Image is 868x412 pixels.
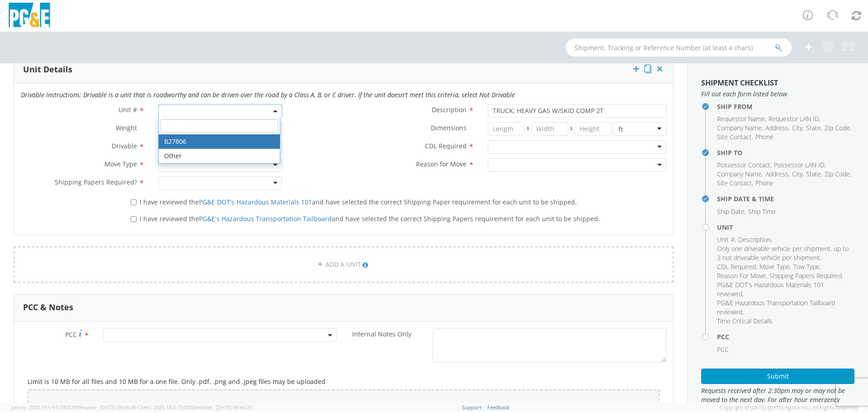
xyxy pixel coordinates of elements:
[199,198,312,206] a: PG&E DOT's Hazardous Materials 101
[432,105,467,114] span: Description
[793,262,821,271] li: ,
[568,122,575,136] span: X
[738,235,771,244] span: Description
[55,178,137,186] span: Shipping Papers Required?
[717,114,765,123] span: Requestor Name
[531,122,568,136] input: Width
[738,235,772,244] li: ,
[792,123,804,133] li: ,
[566,38,792,57] input: Shipment, Tracking or Reference Number (at least 4 chars)
[118,105,137,114] span: Unit #
[717,195,854,202] h4: Ship Date & Time
[769,271,843,280] li: ,
[759,262,790,271] span: Move Type
[825,123,851,133] li: ,
[717,179,753,188] li: ,
[717,271,766,280] span: Reason For Move
[431,123,467,132] span: Dimensions
[793,262,820,271] span: Tow Type
[765,123,788,132] span: Address
[137,404,252,411] span: Client: 2025.18.0-71d3358
[717,170,762,178] span: Company Name
[717,280,824,298] span: PG&E DOT's Hazardous Materials 101 reviewed
[769,271,842,280] span: Shipping Papers Required
[769,114,821,123] li: ,
[23,65,72,74] h3: Unit Details
[765,123,790,133] li: ,
[792,123,802,132] span: City
[488,122,525,136] input: Length
[806,170,822,179] li: ,
[769,114,819,123] span: Requestor LAN ID
[23,303,73,312] h3: PCC & Notes
[112,142,137,150] span: Drivable
[717,298,835,316] span: PG&E Hazardous Transportation Tailboard reviewed
[806,123,822,133] li: ,
[792,170,802,178] span: City
[825,123,850,132] span: Zip Code
[131,199,137,205] input: I have reviewed thePG&E DOT's Hazardous Materials 101and have selected the correct Shipping Paper...
[116,123,137,132] span: Weight
[28,378,660,385] h5: Limit is 10 MB for all files and 10 MB for a one file. Only .pdf, .png and .jpeg files may be upl...
[717,262,756,271] span: CDL Required
[717,207,745,216] span: Ship Date
[525,122,531,136] span: X
[717,149,854,156] h4: Ship To
[717,161,770,169] span: Possessor Contact
[717,244,852,262] li: ,
[717,170,763,179] li: ,
[748,207,776,216] span: Ship Time
[701,90,854,99] span: Fill out each form listed below
[806,170,821,178] span: State
[717,123,763,133] li: ,
[701,78,778,88] strong: Shipment Checklist
[717,317,773,325] span: Time Critical Details
[159,134,280,149] li: B27806
[717,179,752,187] span: Site Contact
[21,90,515,99] i: Drivable Instructions: Drivable is a unit that is roadworthy and can be driven over the road by a...
[140,198,577,206] span: I have reviewed the and have selected the correct Shipping Paper requirement for each unit to be ...
[717,244,849,262] span: Only one driveable vehicle per shipment, up to 3 not driveable vehicle per shipment
[11,404,136,411] span: Server: 2025.19.0-91c74307f99
[104,160,137,168] span: Move Type
[774,161,826,170] li: ,
[487,404,509,411] a: Feedback
[717,235,735,244] span: Unit #
[462,404,481,411] a: Support
[765,170,788,178] span: Address
[416,160,467,168] span: Reason for Move
[717,333,854,340] h4: PCC
[825,170,850,178] span: Zip Code
[197,404,252,411] span: master, [DATE] 09:46:25
[717,298,852,317] li: ,
[717,207,746,216] li: ,
[755,133,774,141] span: Phone
[575,122,612,136] input: Height
[720,404,857,411] span: Copyright © [DATE]-[DATE] Agistix Inc., All Rights Reserved
[717,262,757,271] li: ,
[717,133,752,141] span: Site Contact
[806,123,821,132] span: State
[755,179,774,187] span: Phone
[717,280,852,298] li: ,
[774,161,825,169] span: Possessor LAN ID
[717,103,854,110] h4: Ship From
[140,214,600,223] span: I have reviewed the and have selected the correct Shipping Papers requirement for each unit to be...
[792,170,804,179] li: ,
[717,133,753,142] li: ,
[717,123,762,132] span: Company Name
[159,149,280,163] li: Other
[759,262,791,271] li: ,
[765,170,790,179] li: ,
[199,214,332,223] a: PG&E's Hazardous Transportation Tailboard
[717,224,854,231] h4: Unit
[7,3,52,29] img: pge-logo-06675f144f4cfa6a6814.png
[717,114,766,123] li: ,
[81,404,136,411] span: master, [DATE] 09:50:40
[14,246,674,283] a: ADD A UNIT
[825,170,851,179] li: ,
[65,330,77,339] span: PCC
[717,235,736,244] li: ,
[717,271,767,280] li: ,
[352,330,411,338] span: Internal Notes Only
